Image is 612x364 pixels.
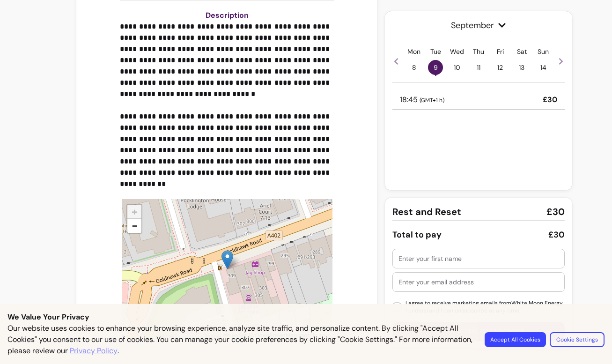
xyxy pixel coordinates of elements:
[407,47,420,56] p: Mon
[473,47,484,56] p: Thu
[497,47,504,56] p: Fri
[550,332,605,347] button: Cookie Settings
[514,60,529,75] span: 13
[543,94,557,105] p: £30
[398,254,559,263] input: Enter your first name
[435,70,437,80] span: •
[450,60,465,75] span: 10
[392,205,461,218] span: Rest and Reset
[398,277,559,287] input: Enter your email address
[392,19,565,32] span: September
[548,228,565,241] div: £30
[7,323,473,357] p: Our website uses cookies to enhance your browsing experience, analyze site traffic, and personali...
[392,228,442,241] div: Total to pay
[538,47,549,56] p: Sun
[221,250,233,269] img: White Moon Energy
[471,60,486,75] span: 11
[127,219,141,233] a: Zoom out
[430,47,441,56] p: Tue
[406,60,421,75] span: 8
[7,312,605,323] p: We Value Your Privacy
[132,219,138,232] span: −
[420,97,444,104] span: ( GMT+1 h )
[517,47,527,56] p: Sat
[400,94,444,105] p: 18:45
[546,205,565,218] span: £30
[127,205,141,219] a: Zoom in
[132,205,138,218] span: +
[70,345,118,357] a: Privacy Policy
[120,10,334,21] h3: Description
[493,60,508,75] span: 12
[428,60,443,75] span: 9
[450,47,464,56] p: Wed
[536,60,551,75] span: 14
[485,332,546,347] button: Accept All Cookies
